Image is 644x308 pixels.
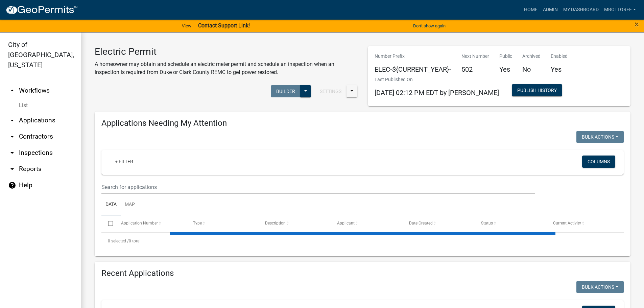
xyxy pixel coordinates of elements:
[8,116,16,124] i: arrow_drop_down
[110,156,139,168] a: + Filter
[582,156,615,168] button: Columns
[512,88,562,93] wm-modal-confirm: Workflow Publish History
[461,53,489,60] p: Next Number
[101,215,114,232] datatable-header-cell: Select
[403,215,475,232] datatable-header-cell: Date Created
[635,20,639,28] button: Close
[8,181,16,189] i: help
[265,221,286,226] span: Description
[314,85,347,97] button: Settings
[101,118,624,128] h4: Applications Needing My Attention
[410,20,448,31] button: Don't show again
[95,46,358,57] h3: Electric Permit
[193,221,202,226] span: Type
[101,194,121,216] a: Data
[101,180,535,194] input: Search for applications
[481,221,493,226] span: Status
[553,221,581,226] span: Current Activity
[331,215,403,232] datatable-header-cell: Applicant
[522,53,541,60] p: Archived
[521,3,540,16] a: Home
[101,268,624,278] h4: Recent Applications
[635,20,639,29] span: ×
[560,3,601,16] a: My Dashboard
[540,3,560,16] a: Admin
[198,22,250,29] strong: Contact Support Link!
[576,281,624,293] button: Bulk Actions
[179,20,194,31] a: View
[551,53,568,60] p: Enabled
[337,221,355,226] span: Applicant
[8,149,16,157] i: arrow_drop_down
[186,215,258,232] datatable-header-cell: Type
[547,215,619,232] datatable-header-cell: Current Activity
[375,53,451,60] p: Number Prefix
[101,233,624,250] div: 0 total
[375,89,499,97] span: [DATE] 02:12 PM EDT by [PERSON_NAME]
[95,60,358,76] p: A homeowner may obtain and schedule an electric meter permit and schedule an inspection when an i...
[499,65,512,73] h5: Yes
[121,221,158,226] span: Application Number
[576,131,624,143] button: Bulk Actions
[522,65,541,73] h5: No
[475,215,547,232] datatable-header-cell: Status
[8,87,16,95] i: arrow_drop_up
[551,65,568,73] h5: Yes
[121,194,139,216] a: Map
[601,3,639,16] a: Mbottorff
[375,65,451,73] h5: ELEC-${CURRENT_YEAR}-
[8,165,16,173] i: arrow_drop_down
[512,84,562,96] button: Publish History
[409,221,433,226] span: Date Created
[461,65,489,73] h5: 502
[375,76,499,83] p: Last Published On
[259,215,331,232] datatable-header-cell: Description
[271,85,301,97] button: Builder
[114,215,186,232] datatable-header-cell: Application Number
[8,133,16,141] i: arrow_drop_down
[108,239,129,243] span: 0 selected /
[499,53,512,60] p: Public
